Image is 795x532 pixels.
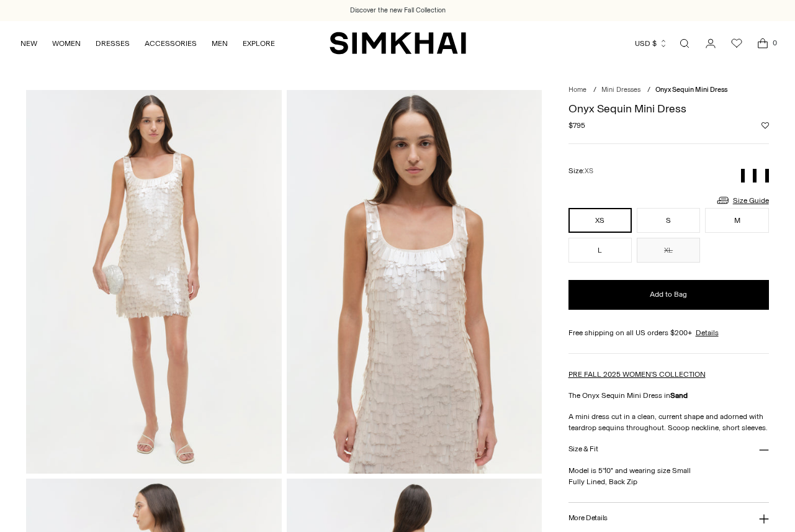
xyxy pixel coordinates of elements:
[568,465,769,487] p: Model is 5'10" and wearing size Small Fully Lined, Back Zip
[637,238,700,263] button: XL
[761,122,769,129] button: Add to Wishlist
[96,30,130,57] a: DRESSES
[696,327,719,338] a: Details
[568,103,769,114] h1: Onyx Sequin Mini Dress
[287,90,542,473] img: Onyx Sequin Mini Dress
[568,445,598,453] h3: Size & Fit
[568,370,706,379] a: PRE FALL 2025 WOMEN'S COLLECTION
[637,208,700,233] button: S
[750,31,775,56] a: Open cart modal
[568,208,632,233] button: XS
[350,6,446,16] a: Discover the new Fall Collection
[145,30,197,57] a: ACCESSORIES
[698,31,723,56] a: Go to the account page
[26,90,282,473] img: Onyx Sequin Mini Dress
[20,30,37,57] a: NEW
[568,327,769,338] div: Free shipping on all US orders $200+
[568,85,769,96] nav: breadcrumbs
[769,37,780,48] span: 0
[568,433,769,465] button: Size & Fit
[568,514,608,522] h3: More Details
[601,86,640,94] a: Mini Dresses
[672,31,697,56] a: Open search modal
[568,165,593,177] label: Size:
[670,391,688,400] strong: Sand
[243,30,275,57] a: EXPLORE
[568,411,769,433] p: A mini dress cut in a clean, current shape and adorned with teardrop sequins throughout. Scoop ne...
[585,167,593,175] span: XS
[655,86,727,94] span: Onyx Sequin Mini Dress
[52,30,81,57] a: WOMEN
[716,192,769,208] a: Size Guide
[593,85,596,96] div: /
[568,238,632,263] button: L
[650,289,687,300] span: Add to Bag
[647,85,650,96] div: /
[330,31,466,55] a: SIMKHAI
[724,31,749,56] a: Wishlist
[568,390,769,401] p: The Onyx Sequin Mini Dress in
[568,120,585,131] span: $795
[568,280,769,310] button: Add to Bag
[568,86,586,94] a: Home
[635,30,668,57] button: USD $
[212,30,228,57] a: MEN
[705,208,768,233] button: M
